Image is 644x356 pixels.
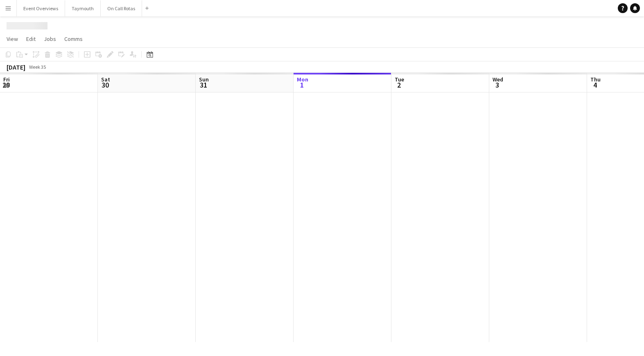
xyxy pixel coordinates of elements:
[64,35,83,43] span: Comms
[100,80,110,90] span: 30
[2,80,10,90] span: 29
[7,35,18,43] span: View
[61,34,86,44] a: Comms
[589,80,601,90] span: 4
[297,76,308,83] span: Mon
[590,76,601,83] span: Thu
[3,76,10,83] span: Fri
[101,76,110,83] span: Sat
[65,0,101,16] button: Taymouth
[27,64,47,70] span: Week 35
[199,76,209,83] span: Sun
[3,34,21,44] a: View
[198,80,209,90] span: 31
[493,76,503,83] span: Wed
[491,80,503,90] span: 3
[23,34,39,44] a: Edit
[17,0,65,16] button: Event Overviews
[101,0,142,16] button: On Call Rotas
[395,76,404,83] span: Tue
[296,80,308,90] span: 1
[41,34,59,44] a: Jobs
[44,35,56,43] span: Jobs
[7,63,25,71] div: [DATE]
[393,80,404,90] span: 2
[26,35,36,43] span: Edit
